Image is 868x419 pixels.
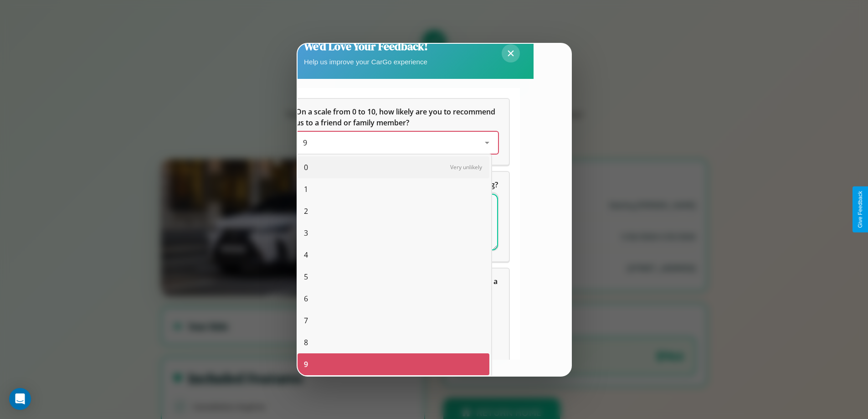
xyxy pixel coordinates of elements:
[298,156,489,178] div: 0
[298,200,489,222] div: 2
[298,288,489,310] div: 6
[296,106,498,128] h5: On a scale from 0 to 10, how likely are you to recommend us to a friend or family member?
[298,310,489,331] div: 7
[304,162,308,173] span: 0
[304,293,308,304] span: 6
[304,184,308,195] span: 1
[285,99,509,165] div: On a scale from 0 to 10, how likely are you to recommend us to a friend or family member?
[304,228,308,238] span: 3
[303,138,307,148] span: 9
[304,315,308,326] span: 7
[304,39,428,54] h2: We'd Love Your Feedback!
[296,180,498,190] span: What can we do to make your experience more satisfying?
[304,337,308,348] span: 8
[304,271,308,282] span: 5
[298,331,489,353] div: 8
[298,178,489,200] div: 1
[296,276,499,297] span: Which of the following features do you value the most in a vehicle?
[304,206,308,217] span: 2
[304,56,428,68] p: Help us improve your CarGo experience
[304,359,308,370] span: 9
[304,249,308,260] span: 4
[296,107,497,128] span: On a scale from 0 to 10, how likely are you to recommend us to a friend or family member?
[857,191,863,228] div: Give Feedback
[298,375,489,397] div: 10
[298,266,489,288] div: 5
[298,244,489,266] div: 4
[298,222,489,244] div: 3
[450,163,482,171] span: Very unlikely
[9,388,31,410] div: Open Intercom Messenger
[298,353,489,375] div: 9
[296,132,498,154] div: On a scale from 0 to 10, how likely are you to recommend us to a friend or family member?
